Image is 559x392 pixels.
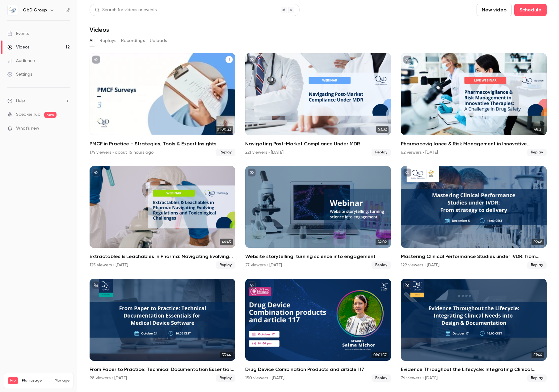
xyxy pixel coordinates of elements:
[92,169,100,177] button: unpublished
[245,279,391,382] a: 01:01:57Drug Device Combination Products and article 117150 viewers • [DATE]Replay
[477,4,512,16] button: New video
[7,44,29,50] div: Videos
[403,56,411,64] button: unpublished
[22,378,51,383] span: Plan usage
[401,149,438,156] div: 62 viewers • [DATE]
[62,126,70,131] iframe: Noticeable Trigger
[376,239,389,245] span: 24:02
[245,53,391,156] li: Navigating Post-Market Compliance Under MDR
[532,239,544,245] span: 59:48
[403,169,411,177] button: unpublished
[401,53,547,156] a: 48:21Pharmacovigilance & Risk Management in Innovative Therapies: A Challenge in Drug Safety62 vi...
[90,26,109,33] h1: Videos
[90,166,235,269] a: 46:45Extractables & Leachables in Pharma: Navigating Evolving Regulations and Toxicological Chall...
[401,53,547,156] li: Pharmacovigilance & Risk Management in Innovative Therapies: A Challenge in Drug Safety
[514,4,547,16] button: Schedule
[245,262,282,268] div: 27 viewers • [DATE]
[90,4,547,388] section: Videos
[403,281,411,289] button: unpublished
[16,98,25,104] span: Help
[245,166,391,269] li: Website storytelling: turning science into engagement
[401,366,547,373] h2: Evidence Throughout the Lifecycle: Integrating Clinical Needs into Design & Documentation
[95,7,157,13] div: Search for videos or events
[90,366,235,373] h2: From Paper to Practice: Technical Documentation Essentials for Medical Device Software
[90,375,127,381] div: 98 viewers • [DATE]
[90,140,235,148] h2: PMCF in Practice – Strategies, Tools & Expert Insights
[248,56,256,64] button: unpublished
[401,279,547,382] a: 57:44Evidence Throughout the Lifecycle: Integrating Clinical Needs into Design & Documentation76 ...
[121,36,145,46] button: Recordings
[245,53,391,156] a: 53:32Navigating Post-Market Compliance Under MDR221 viewers • [DATE]Replay
[90,149,153,156] div: 174 viewers • about 16 hours ago
[7,58,35,64] div: Audience
[245,253,391,260] h2: Website storytelling: turning science into engagement
[23,7,47,13] h6: QbD Group
[245,366,391,373] h2: Drug Device Combination Products and article 117
[216,149,235,156] span: Replay
[92,281,100,289] button: unpublished
[7,98,70,104] li: help-dropdown-opener
[401,279,547,382] li: Evidence Throughout the Lifecycle: Integrating Clinical Needs into Design & Documentation
[372,352,389,358] span: 01:01:57
[245,279,391,382] li: Drug Device Combination Products and article 117
[527,261,547,269] span: Replay
[372,149,391,156] span: Replay
[372,261,391,269] span: Replay
[55,378,69,383] a: Manage
[220,352,233,358] span: 53:44
[90,53,235,156] li: PMCF in Practice – Strategies, Tools & Expert Insights
[248,281,256,289] button: unpublished
[90,262,128,268] div: 125 viewers • [DATE]
[401,253,547,260] h2: Mastering Clinical Performance Studies under IVDR: from strategy to delivery.
[215,126,233,133] span: 01:00:22
[527,374,547,382] span: Replay
[220,239,233,245] span: 46:45
[376,126,389,133] span: 53:32
[216,261,235,269] span: Replay
[532,126,544,133] span: 48:21
[245,140,391,148] h2: Navigating Post-Market Compliance Under MDR
[372,374,391,382] span: Replay
[44,112,57,118] span: new
[90,166,235,269] li: Extractables & Leachables in Pharma: Navigating Evolving Regulations and Toxicological Challenges
[532,352,544,358] span: 57:44
[7,31,29,37] div: Events
[90,279,235,382] li: From Paper to Practice: Technical Documentation Essentials for Medical Device Software
[90,36,95,46] button: All
[8,5,18,15] img: QbD Group
[401,262,439,268] div: 129 viewers • [DATE]
[150,36,167,46] button: Uploads
[401,140,547,148] h2: Pharmacovigilance & Risk Management in Innovative Therapies: A Challenge in Drug Safety
[7,71,32,77] div: Settings
[8,377,18,384] span: Pro
[401,166,547,269] a: 59:48Mastering Clinical Performance Studies under IVDR: from strategy to delivery.129 viewers • [...
[92,56,100,64] button: unpublished
[245,166,391,269] a: 24:02Website storytelling: turning science into engagement27 viewers • [DATE]Replay
[245,149,284,156] div: 221 viewers • [DATE]
[216,374,235,382] span: Replay
[99,36,116,46] button: Replays
[90,253,235,260] h2: Extractables & Leachables in Pharma: Navigating Evolving Regulations and Toxicological Challenges
[90,279,235,382] a: 53:44From Paper to Practice: Technical Documentation Essentials for Medical Device Software98 vie...
[245,375,284,381] div: 150 viewers • [DATE]
[401,375,438,381] div: 76 viewers • [DATE]
[401,166,547,269] li: Mastering Clinical Performance Studies under IVDR: from strategy to delivery.
[16,111,40,118] a: SpeakerHub
[90,53,235,156] a: 01:00:22PMCF in Practice – Strategies, Tools & Expert Insights174 viewers • about 16 hours agoReplay
[527,149,547,156] span: Replay
[248,169,256,177] button: unpublished
[16,125,39,132] span: What's new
